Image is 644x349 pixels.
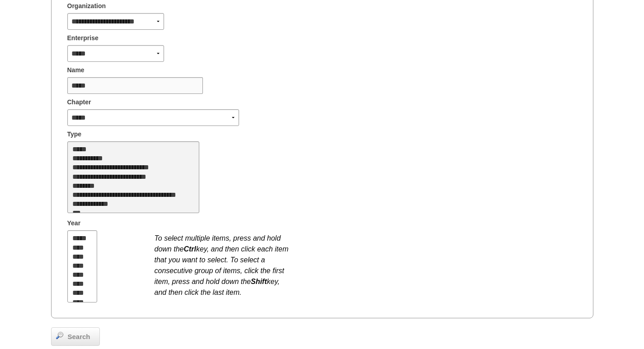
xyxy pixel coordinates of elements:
span: Name [67,65,85,75]
b: Ctrl [183,245,196,253]
img: magnifier.png [56,332,63,339]
span: Organization [67,1,106,11]
span: Type [67,130,82,139]
span: Year [67,219,81,228]
span: Chapter [67,98,91,107]
span: Enterprise [67,33,99,43]
b: Shift [251,278,267,285]
span: Search [63,332,95,342]
a: Search [51,327,100,346]
div: To select multiple items, press and hold down the key, and then click each item that you want to ... [155,228,290,298]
